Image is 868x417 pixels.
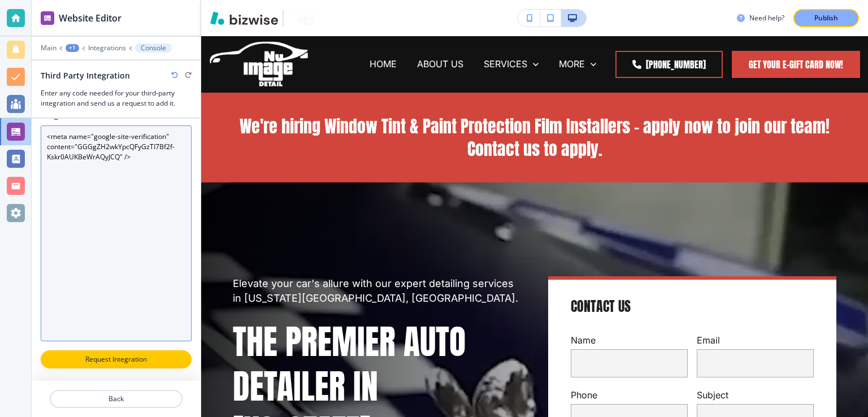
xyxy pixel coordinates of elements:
h2: Website Editor [59,11,121,25]
p: We're hiring Window Tint & Paint Protection Film Installers – apply now to join our team! Contact... [233,115,836,160]
textarea: <meta name="google-site-verification" content="GGGgZH2wkYpcQFyGzTI7Bf2f-Kskr0AUKBeWrAQyJCQ" /> [41,125,192,341]
p: Phone [571,389,688,402]
p: Email [697,334,814,347]
img: NU Image Detail [209,40,311,88]
img: Your Logo [288,11,319,25]
p: Publish [814,13,838,23]
h4: Contact Us [571,298,631,316]
p: SERVICES [484,58,527,71]
a: [PHONE_NUMBER] [615,51,723,78]
button: Integrations [88,44,126,52]
p: Elevate your car's allure with our expert detailing services in [US_STATE][GEOGRAPHIC_DATA], [GEO... [233,276,521,306]
button: Console [135,44,172,53]
img: editor icon [41,11,54,25]
p: HOME [370,58,397,71]
h3: Need help? [749,13,784,23]
button: Request Integration [41,350,192,368]
button: +1 [66,44,79,52]
button: Publish [793,9,859,27]
a: Get Your E-Gift Card Now! [732,51,860,78]
p: MORE [559,58,585,71]
img: Bizwise Logo [210,11,278,25]
p: Request Integration [55,354,177,364]
p: Subject [697,389,814,402]
h2: Third Party Integration [41,69,130,81]
button: Main [41,44,57,52]
p: Back [51,394,181,404]
button: Back [50,390,183,408]
p: ABOUT US [417,58,463,71]
p: Console [141,44,166,52]
h3: Enter any code needed for your third-party integration and send us a request to add it. [41,88,192,108]
p: Name [571,334,688,347]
